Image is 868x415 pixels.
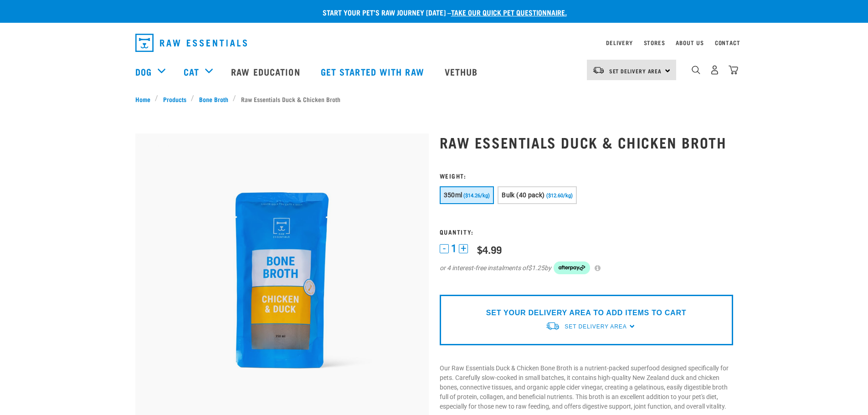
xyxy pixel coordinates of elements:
p: Our Raw Essentials Duck & Chicken Bone Broth is a nutrient-packed superfood designed specifically... [440,364,733,411]
a: Vethub [436,53,489,90]
img: Afterpay [554,261,590,274]
nav: breadcrumbs [135,94,733,104]
a: Dog [135,65,152,78]
div: $4.99 [477,244,502,255]
a: Get started with Raw [312,53,436,90]
a: Stores [644,41,665,44]
a: Home [135,94,155,104]
a: About Us [676,41,704,44]
img: van-moving.png [545,321,560,331]
span: ($14.26/kg) [463,193,490,199]
span: Set Delivery Area [565,323,627,330]
img: home-icon@2x.png [729,65,738,75]
nav: dropdown navigation [128,30,740,56]
span: $1.25 [528,263,544,273]
a: Raw Education [222,53,311,90]
a: Delivery [606,41,632,44]
a: take our quick pet questionnaire. [451,10,567,14]
a: Bone Broth [194,94,233,104]
a: Products [158,94,191,104]
span: 1 [451,244,457,253]
img: home-icon-1@2x.png [692,66,700,74]
div: or 4 interest-free instalments of by [440,261,733,274]
button: + [459,244,468,253]
a: Cat [184,65,199,78]
span: Bulk (40 pack) [502,191,544,199]
h3: Weight: [440,172,733,179]
span: Set Delivery Area [609,69,662,72]
span: ($12.60/kg) [546,193,573,199]
img: user.png [710,65,719,75]
button: 350ml ($14.26/kg) [440,186,494,204]
h1: Raw Essentials Duck & Chicken Broth [440,134,733,150]
span: 350ml [444,191,462,199]
img: van-moving.png [592,66,605,74]
button: - [440,244,449,253]
h3: Quantity: [440,228,733,235]
p: SET YOUR DELIVERY AREA TO ADD ITEMS TO CART [486,307,686,318]
a: Contact [715,41,740,44]
img: Raw Essentials Logo [135,34,247,52]
button: Bulk (40 pack) ($12.60/kg) [498,186,576,204]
